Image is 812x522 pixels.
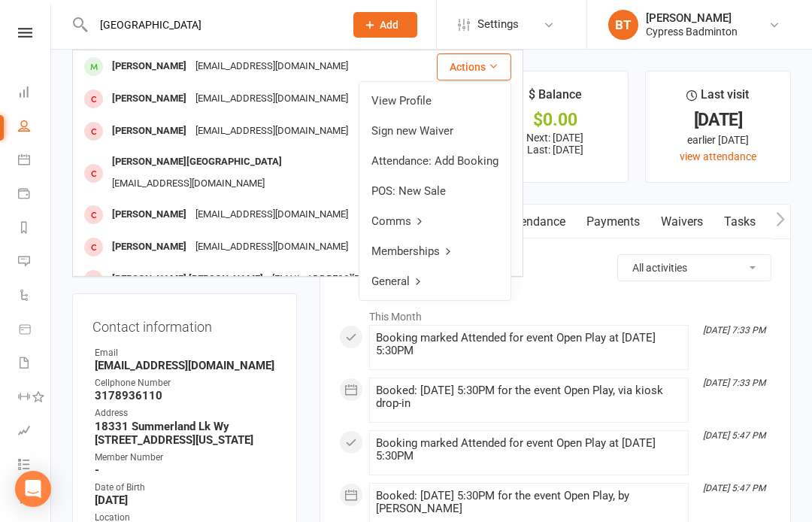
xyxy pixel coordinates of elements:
div: Last visit [686,85,749,112]
div: [EMAIL_ADDRESS][DOMAIN_NAME] [191,120,353,142]
span: Settings [477,8,519,41]
a: General [359,266,511,296]
a: Sign new Waiver [359,116,511,146]
div: Booked: [DATE] 5:30PM for the event Open Play, via kiosk drop-in [376,384,682,410]
div: Cypress Badminton [646,25,738,38]
div: [PERSON_NAME] [PERSON_NAME] [108,269,268,290]
a: POS: New Sale [359,176,511,206]
h3: Contact information [92,314,277,335]
a: Product Sales [18,314,52,347]
div: [EMAIL_ADDRESS][DOMAIN_NAME] [191,236,353,258]
div: [EMAIL_ADDRESS][DOMAIN_NAME] [268,269,429,290]
div: [EMAIL_ADDRESS][DOMAIN_NAME] [191,204,353,226]
a: View Profile [359,86,511,116]
button: Add [353,12,417,38]
li: This Month [339,301,771,325]
div: Booked: [DATE] 5:30PM for the event Open Play, by [PERSON_NAME] [376,490,682,515]
div: $ Balance [529,85,582,112]
strong: 18331 Summerland Lk Wy [STREET_ADDRESS][US_STATE] [95,420,277,447]
a: Dashboard [18,77,52,111]
a: view attendance [680,150,756,162]
div: [EMAIL_ADDRESS][DOMAIN_NAME] [108,173,269,195]
div: Booking marked Attended for event Open Play at [DATE] 5:30PM [376,437,682,463]
a: Attendance: Add Booking [359,146,511,176]
div: [EMAIL_ADDRESS][DOMAIN_NAME] [191,88,353,110]
strong: - [95,463,277,477]
div: [PERSON_NAME] [108,204,191,226]
span: Add [380,19,398,31]
div: Cellphone Number [95,376,277,390]
strong: 3178936110 [95,389,277,402]
a: Waivers [650,205,714,239]
a: Memberships [359,236,511,266]
div: [PERSON_NAME] [108,120,191,142]
div: earlier [DATE] [659,132,777,148]
input: Search... [89,14,334,35]
button: Actions [437,53,511,80]
strong: [DATE] [95,493,277,507]
div: [PERSON_NAME] [108,88,191,110]
strong: [EMAIL_ADDRESS][DOMAIN_NAME] [95,359,277,372]
a: Attendance [495,205,576,239]
a: People [18,111,52,144]
a: Comms [359,206,511,236]
p: Next: [DATE] Last: [DATE] [496,132,614,156]
div: [EMAIL_ADDRESS][DOMAIN_NAME] [191,56,353,77]
a: Payments [576,205,650,239]
div: Member Number [95,451,277,465]
div: Open Intercom Messenger [15,471,51,507]
h3: Activity [339,254,771,278]
div: [PERSON_NAME] [646,11,738,25]
div: Address [95,406,277,420]
div: [PERSON_NAME] [108,56,191,77]
div: $0.00 [496,112,614,128]
div: Email [95,346,277,360]
div: Date of Birth [95,481,277,495]
i: [DATE] 7:33 PM [703,325,765,335]
a: Tasks [714,205,766,239]
i: [DATE] 7:33 PM [703,378,765,388]
div: [PERSON_NAME] [108,236,191,258]
div: [DATE] [659,112,777,128]
div: Booking marked Attended for event Open Play at [DATE] 5:30PM [376,332,682,357]
a: Calendar [18,144,52,178]
div: [PERSON_NAME][GEOGRAPHIC_DATA] [108,151,286,173]
a: Reports [18,212,52,246]
div: BT [608,10,638,40]
i: [DATE] 5:47 PM [703,483,765,493]
a: Payments [18,178,52,212]
a: Assessments [18,415,52,449]
i: [DATE] 5:47 PM [703,430,765,441]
